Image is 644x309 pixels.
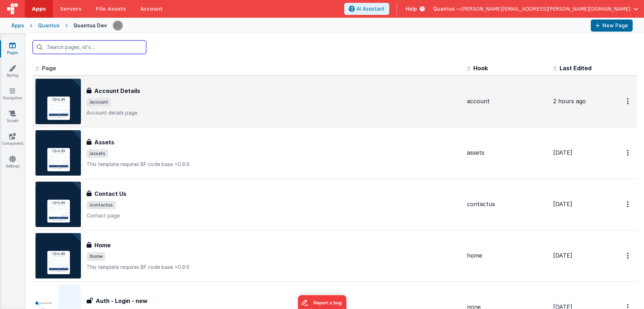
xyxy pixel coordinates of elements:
[560,65,591,72] span: Last Edited
[553,98,586,105] span: 2 hours ago
[433,5,461,12] span: Quantus —
[32,5,46,12] span: Apps
[467,252,547,260] div: home
[553,149,572,156] span: [DATE]
[73,22,107,29] div: Quantus Dev
[33,40,146,54] input: Search pages, id's ...
[87,201,116,209] span: /contactus
[94,138,114,147] h3: Assets
[344,3,389,15] button: AI Assistant
[94,87,140,95] h3: Account Details
[467,149,547,157] div: assets
[87,212,461,219] p: Contact page
[11,22,24,29] div: Apps
[87,98,111,106] span: /account
[433,5,638,12] button: Quantus — [PERSON_NAME][EMAIL_ADDRESS][PERSON_NAME][DOMAIN_NAME]
[623,145,634,160] button: Options
[113,21,123,31] img: 2445f8d87038429357ee99e9bdfcd63a
[60,5,81,12] span: Servers
[96,5,126,12] span: File Assets
[38,22,60,29] div: Quantus
[87,264,461,271] p: This template requires BF code base >0.9.6
[623,248,634,263] button: Options
[553,200,572,208] span: [DATE]
[467,97,547,105] div: account
[461,5,631,12] span: [PERSON_NAME][EMAIL_ADDRESS][PERSON_NAME][DOMAIN_NAME]
[467,200,547,208] div: contactus
[87,161,461,168] p: This template requires BF code base >0.9.6
[87,252,105,261] span: /home
[623,197,634,211] button: Options
[94,241,111,249] h3: Home
[473,65,488,72] span: Hook
[406,5,417,12] span: Help
[96,297,148,305] h3: Auth - Login - new
[87,149,108,158] span: /assets
[87,109,461,116] p: Account details page
[553,252,572,259] span: [DATE]
[623,94,634,109] button: Options
[94,189,126,198] h3: Contact Us
[357,5,385,12] span: AI Assistant
[591,20,633,32] button: New Page
[42,65,56,72] span: Page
